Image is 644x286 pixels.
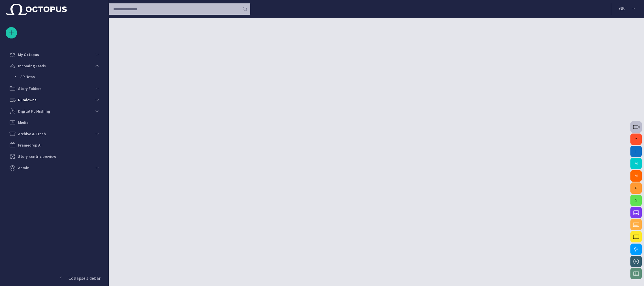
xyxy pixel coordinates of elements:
[630,134,642,145] button: f
[630,158,642,169] button: M
[6,151,103,162] div: Story-centric preview
[9,72,103,83] div: AP News
[69,275,100,281] p: Collapse sidebar
[18,165,29,171] p: Admin
[6,272,103,284] button: Collapse sidebar
[18,120,29,125] p: Media
[18,154,56,159] p: Story-centric preview
[615,3,641,14] button: GB
[18,131,46,137] p: Archive & Trash
[619,5,625,12] p: G B
[630,195,642,206] button: S
[18,108,50,114] p: Digital Publishing
[18,52,39,57] p: My Octopus
[6,4,67,15] img: Octopus News Room
[6,49,103,173] ul: main menu
[630,182,642,194] button: P
[18,142,42,148] p: Framedrop AI
[630,170,642,182] button: M
[18,97,37,103] p: Rundowns
[6,139,103,151] div: Framedrop AI
[6,117,103,128] div: Media
[18,63,46,69] p: Incoming Feeds
[18,86,42,91] p: Story Folders
[20,74,103,79] p: AP News
[630,146,642,157] button: I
